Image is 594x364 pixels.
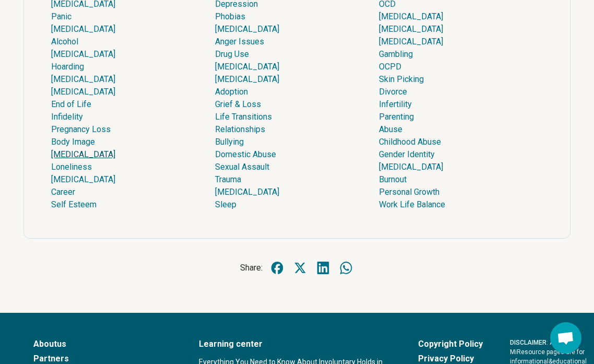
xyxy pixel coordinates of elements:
[51,187,75,197] a: Career
[51,137,95,147] a: Body Image
[51,24,115,34] a: [MEDICAL_DATA]
[51,62,84,72] a: Hoarding
[338,260,354,276] a: Share on WhatsApp
[379,149,435,159] a: Gender Identity
[379,37,443,46] a: [MEDICAL_DATA]
[33,338,172,350] a: Aboutus
[379,187,439,197] a: Personal Growth
[215,174,241,184] a: Trauma
[215,137,244,147] a: Bullying
[379,162,443,172] a: [MEDICAL_DATA]
[215,49,249,59] a: Drug Use
[215,112,272,122] a: Life Transitions
[215,199,236,209] a: Sleep
[51,162,92,172] a: Loneliness
[379,11,443,21] a: [MEDICAL_DATA]
[51,149,115,159] a: [MEDICAL_DATA]
[51,112,83,122] a: Infidelity
[51,37,78,46] a: Alcohol
[51,174,115,184] a: [MEDICAL_DATA]
[215,187,279,197] a: [MEDICAL_DATA]
[51,199,97,209] a: Self Esteem
[418,338,483,350] a: Copyright Policy
[510,339,547,346] span: DISCLAIMER
[379,24,443,34] a: [MEDICAL_DATA]
[51,99,91,109] a: End of Life
[379,74,424,84] a: Skin Picking
[550,322,581,354] div: Open chat
[379,137,441,147] a: Childhood Abuse
[379,174,407,184] a: Burnout
[51,74,115,84] a: [MEDICAL_DATA]
[215,149,276,159] a: Domestic Abuse
[51,124,111,134] a: Pregnancy Loss
[379,87,407,97] a: Divorce
[379,99,412,109] a: Infertility
[199,338,391,350] a: Learning center
[215,87,248,97] a: Adoption
[215,162,269,172] a: Sexual Assault
[215,24,279,34] a: [MEDICAL_DATA]
[51,49,115,59] a: [MEDICAL_DATA]
[51,11,72,21] a: Panic
[215,99,261,109] a: Grief & Loss
[215,74,279,84] a: [MEDICAL_DATA]
[379,49,413,59] a: Gambling
[379,112,414,122] a: Parenting
[379,124,402,134] a: Abuse
[379,62,401,72] a: OCPD
[215,62,279,72] a: [MEDICAL_DATA]
[215,124,265,134] a: Relationships
[315,260,331,276] a: Share on LinkedIn
[51,87,115,97] a: [MEDICAL_DATA]
[379,199,445,209] a: Work Life Balance
[292,260,308,276] a: Share on X
[215,37,264,46] a: Anger Issues
[240,262,263,274] span: Share:
[215,11,245,21] a: Phobias
[269,260,286,276] a: Share on Facebook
